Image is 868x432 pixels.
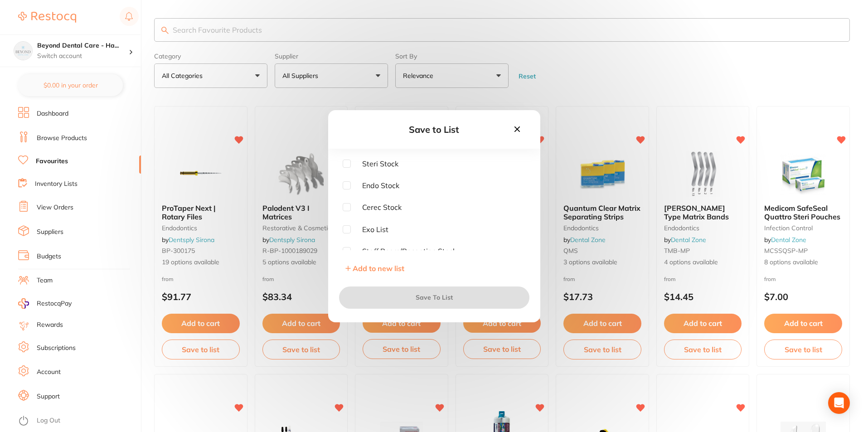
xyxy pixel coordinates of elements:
button: Save To List [339,286,529,308]
span: Steri Stock [351,160,398,168]
div: Open Intercom Messenger [828,392,850,414]
span: Save to List [409,124,459,135]
span: Cerec Stock [351,203,402,211]
button: Add to new list [343,264,407,273]
span: Exo List [351,225,388,233]
span: Staff Room/Reception Stock [351,247,456,255]
span: Add to new list [353,264,404,273]
span: Endo Stock [351,181,399,189]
